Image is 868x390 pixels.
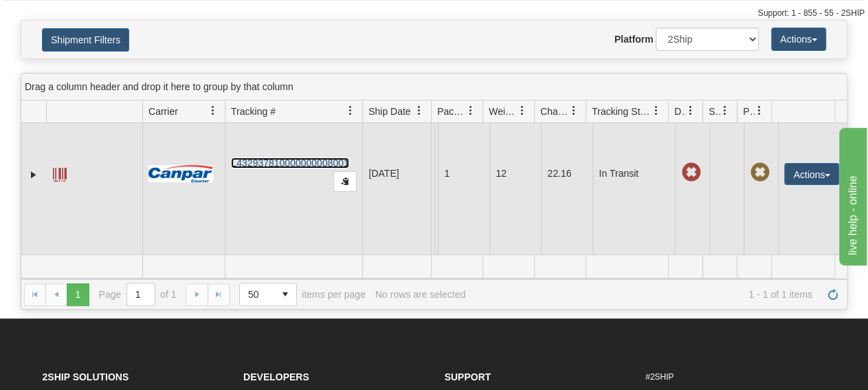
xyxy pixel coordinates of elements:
span: Charge [540,105,569,118]
td: Sleep Country [GEOGRAPHIC_DATA] Shipping Department [GEOGRAPHIC_DATA] MB [GEOGRAPHIC_DATA] R2R 2V7 [431,93,434,254]
span: Tracking # [231,105,276,118]
a: Tracking Status filter column settings [645,99,668,122]
strong: 2Ship Solutions [43,371,129,382]
a: Expand [27,168,41,182]
label: Platform [614,32,654,46]
a: Refresh [822,283,844,305]
span: 1 - 1 of 1 items [475,289,812,300]
a: Pickup Status filter column settings [748,99,771,122]
a: Tracking # filter column settings [339,99,362,122]
span: Late [681,163,700,182]
a: Weight filter column settings [511,99,534,122]
td: 1 [438,93,489,254]
span: Pickup Status [743,105,755,118]
input: Page 1 [127,283,155,305]
span: Tracking Status [592,105,652,118]
span: 50 [248,288,266,301]
td: In Transit [592,93,675,254]
a: Delivery Status filter column settings [679,99,702,122]
span: Page sizes drop down [239,283,297,306]
button: Actions [784,163,839,185]
button: Shipment Filters [42,28,129,52]
a: Ship Date filter column settings [408,99,431,122]
span: items per page [239,283,366,306]
a: Carrier filter column settings [201,99,225,122]
div: grid grouping header [21,74,847,100]
td: 22.16 [541,93,592,254]
a: Packages filter column settings [459,99,482,122]
img: 14 - Canpar [148,165,213,182]
span: Weight [489,105,518,118]
span: Carrier [148,105,178,118]
a: Shipment Issues filter column settings [713,99,737,122]
span: select [274,283,296,305]
td: [PERSON_NAME] [PERSON_NAME] CA ON SIOUX LOOKOUT P8T 0A7 [434,93,438,254]
span: Pickup Not Assigned [750,163,769,182]
span: Page of 1 [99,283,177,306]
strong: Developers [243,371,309,382]
strong: Support [445,371,491,382]
span: Delivery Status [674,105,686,118]
td: 12 [489,93,541,254]
iframe: chat widget [836,124,867,265]
span: Packages [437,105,466,118]
a: Label [53,162,67,184]
div: Support: 1 - 855 - 55 - 2SHIP [3,8,865,19]
a: Charge filter column settings [562,99,586,122]
button: Actions [771,28,826,51]
span: Shipment Issues [709,105,720,118]
div: No rows are selected [375,289,466,300]
td: [DATE] [362,93,431,254]
span: Ship Date [368,105,410,118]
div: live help - online [10,8,127,25]
a: L432937810000000008001 [231,158,348,169]
h6: #2SHIP [645,373,826,382]
button: Copy to clipboard [333,171,357,192]
span: Page 1 [67,283,89,305]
